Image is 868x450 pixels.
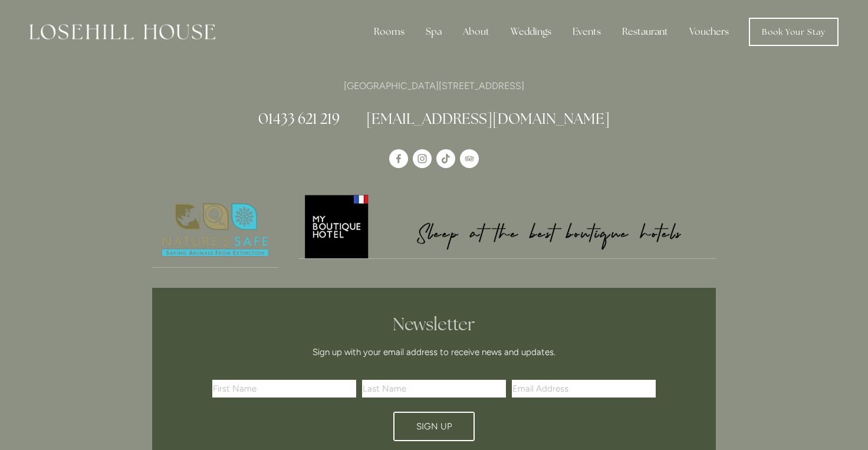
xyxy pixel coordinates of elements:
div: Spa [416,20,451,44]
a: Book Your Stay [749,18,839,46]
a: Vouchers [680,20,738,44]
a: Losehill House Hotel & Spa [389,149,408,168]
a: Instagram [413,149,432,168]
a: 01433 621 219 [258,109,340,128]
a: TripAdvisor [460,149,479,168]
img: Nature's Safe - Logo [152,193,278,267]
div: Events [563,20,610,44]
a: Nature's Safe - Logo [152,193,278,268]
a: [EMAIL_ADDRESS][DOMAIN_NAME] [366,109,610,128]
input: First Name [212,380,356,398]
h2: Newsletter [216,314,652,335]
div: Rooms [364,20,414,44]
div: Restaurant [613,20,678,44]
input: Last Name [362,380,506,398]
p: Sign up with your email address to receive news and updates. [216,345,652,359]
img: Losehill House [29,24,215,40]
input: Email Address [512,380,656,398]
p: [GEOGRAPHIC_DATA][STREET_ADDRESS] [152,78,716,94]
span: Sign Up [416,421,452,432]
div: About [453,20,499,44]
img: My Boutique Hotel - Logo [298,193,716,258]
button: Sign Up [393,412,475,441]
a: TikTok [436,149,455,168]
div: Weddings [501,20,561,44]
